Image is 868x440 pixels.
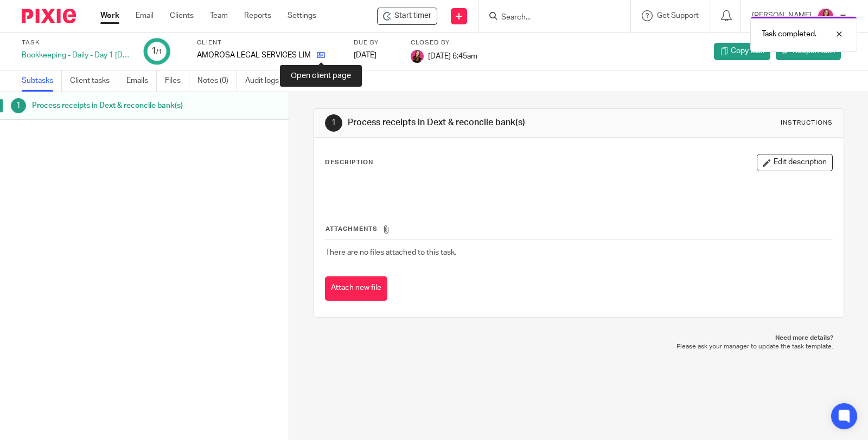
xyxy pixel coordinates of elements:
small: /1 [156,49,162,55]
p: Description [325,158,373,167]
div: 1 [151,45,162,57]
a: Audit logs [245,70,287,92]
label: Task [22,38,130,47]
a: Email [136,10,154,21]
a: Settings [288,10,316,21]
img: 21.png [817,8,834,25]
a: Notes (0) [197,70,237,92]
button: Edit description [757,154,833,171]
p: AMOROSA LEGAL SERVICES LIMITED [197,50,311,61]
a: Clients [170,10,194,21]
a: Client tasks [70,70,118,92]
img: Pixie [22,9,76,23]
h1: Process receipts in Dext & reconcile bank(s) [32,98,196,114]
div: Instructions [781,119,833,127]
div: 1 [325,114,342,132]
a: Emails [126,70,157,92]
span: Start timer [394,10,431,22]
a: Work [100,10,119,21]
span: [DATE] 6:45am [428,52,477,60]
img: 21.png [411,50,424,63]
label: Client [197,38,340,47]
p: Please ask your manager to update the task template. [324,342,833,351]
a: Team [210,10,228,21]
h1: Process receipts in Dext & reconcile bank(s) [348,117,602,128]
span: Attachments [325,226,378,232]
p: Task completed. [762,29,816,40]
div: Bookkeeping - Daily - Day 1 [DATE] [22,50,130,61]
div: [DATE] [354,50,397,61]
div: AMOROSA LEGAL SERVICES LIMITED - Bookkeeping - Daily - Day 1 Monday [377,8,437,25]
span: There are no files attached to this task. [325,249,456,256]
p: Need more details? [324,334,833,342]
button: Attach new file [325,276,387,301]
a: Files [165,70,189,92]
a: Subtasks [22,70,62,92]
div: 1 [11,98,26,113]
a: Reports [244,10,271,21]
label: Due by [354,38,397,47]
label: Closed by [411,38,477,47]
